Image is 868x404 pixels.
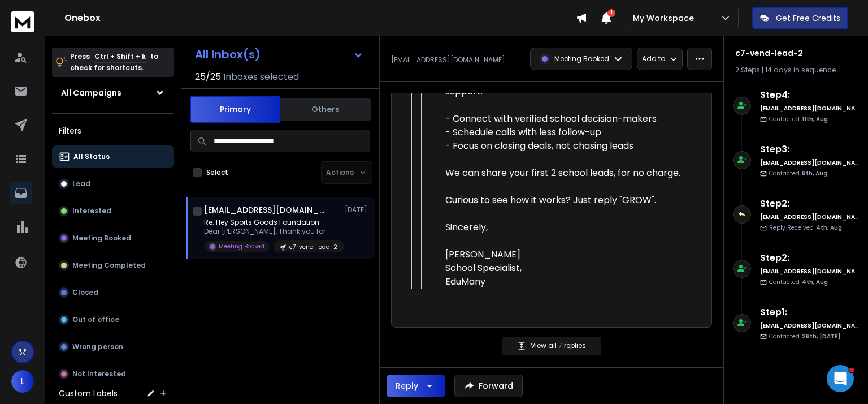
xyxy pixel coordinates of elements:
span: 2 Steps [735,65,760,75]
div: - Focus on closing deals, not chasing leads [445,139,687,153]
span: Ctrl + Shift + k [93,50,147,63]
button: Meeting Booked [52,227,174,250]
p: [DATE] [345,205,370,214]
button: All Inbox(s) [186,43,372,66]
p: Wrong person [72,342,123,351]
p: Reply Received [769,224,842,232]
button: L [11,370,34,393]
button: Others [280,97,371,122]
h6: Step 2 : [760,251,859,265]
h3: Filters [52,123,174,139]
h1: All Inbox(s) [195,49,261,60]
button: All Status [52,145,174,168]
p: Add to [642,54,665,63]
span: 1 [607,9,615,17]
h6: [EMAIL_ADDRESS][DOMAIN_NAME] [760,213,859,221]
img: logo [11,11,34,32]
h6: [EMAIL_ADDRESS][DOMAIN_NAME] [760,321,859,330]
button: Get Free Credits [752,7,848,29]
h6: [EMAIL_ADDRESS][DOMAIN_NAME] [760,267,859,276]
p: Closed [72,288,98,297]
h6: [EMAIL_ADDRESS][DOMAIN_NAME] [760,158,859,167]
button: Meeting Completed [52,254,174,277]
h6: Step 4 : [760,88,859,102]
p: Get Free Credits [776,12,840,24]
button: Primary [190,96,280,123]
button: Wrong person [52,336,174,358]
p: Dear [PERSON_NAME], Thank you for [204,227,340,236]
h6: Step 3 : [760,143,859,156]
span: 11th, Aug [802,115,828,123]
div: | [735,66,857,75]
span: 28th, [DATE] [802,332,840,341]
div: Sincerely, [445,221,687,234]
p: All Status [73,152,110,161]
div: - Connect with verified school decision-makers [445,112,687,126]
h1: All Campaigns [61,87,121,98]
p: Contacted [769,169,827,178]
div: School Specialist, [445,261,687,275]
p: Meeting Booked [72,234,131,243]
p: Contacted [769,115,828,123]
span: 8th, Aug [802,169,827,178]
h3: Inboxes selected [223,70,299,84]
p: View all replies [531,341,586,350]
span: 14 days in sequence [765,65,836,75]
p: Press to check for shortcuts. [70,51,158,74]
p: Contacted [769,278,828,286]
button: Out of office [52,308,174,331]
p: Interested [72,207,111,216]
span: 4th, Aug [816,224,842,232]
div: Curious to see how it works? Just reply "GROW". [445,194,687,207]
h6: Step 1 : [760,306,859,319]
iframe: Intercom live chat [827,365,854,392]
p: Not Interested [72,369,126,379]
div: We can share your first 2 school leads, for no charge. [445,166,687,180]
h1: Onebox [64,11,576,25]
p: Out of office [72,315,119,324]
button: Not Interested [52,363,174,385]
span: 7 [558,341,564,350]
p: Meeting Booked [554,54,609,63]
button: Forward [454,375,523,397]
p: Contacted [769,332,840,341]
button: Lead [52,173,174,195]
div: EduMany [445,275,687,289]
button: All Campaigns [52,81,174,104]
button: Reply [387,375,445,397]
span: 4th, Aug [802,278,828,286]
p: Re: Hey Sports Goods Foundation [204,218,340,227]
p: c7-vend-lead-2 [289,243,337,251]
h3: Custom Labels [59,388,118,399]
p: [EMAIL_ADDRESS][DOMAIN_NAME] [391,55,505,65]
p: Meeting Booked [219,242,264,251]
p: Lead [72,179,90,188]
div: [PERSON_NAME] [445,248,687,261]
h6: [EMAIL_ADDRESS][DOMAIN_NAME] [760,104,859,113]
span: 25 / 25 [195,70,221,84]
div: Reply [396,380,418,392]
h1: [EMAIL_ADDRESS][DOMAIN_NAME] [204,204,328,216]
button: Closed [52,281,174,304]
p: My Workspace [633,12,698,24]
p: Meeting Completed [72,261,146,270]
label: Select [206,168,228,177]
button: Interested [52,200,174,222]
h1: c7-vend-lead-2 [735,48,857,59]
div: - Schedule calls with less follow-up [445,126,687,139]
h6: Step 2 : [760,197,859,210]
